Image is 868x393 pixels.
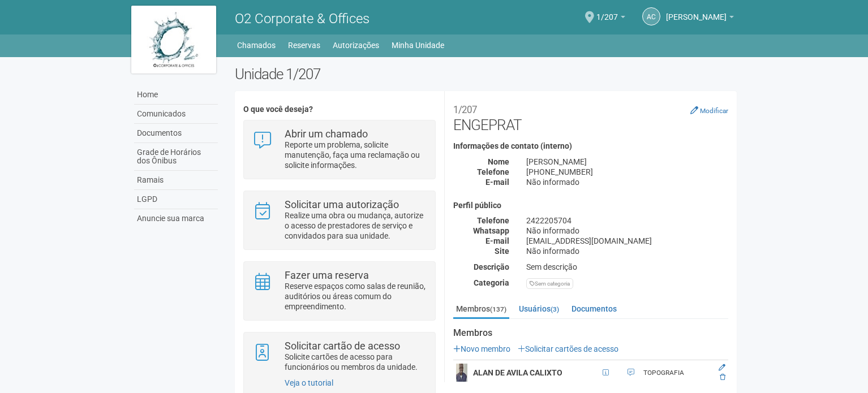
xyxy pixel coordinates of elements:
[474,278,509,287] strong: Categoria
[518,262,737,272] div: Sem descrição
[643,368,713,378] div: TOPOGRAFIA
[453,344,510,353] a: Novo membro
[453,104,477,115] small: 1/207
[477,216,509,225] strong: Telefone
[642,7,660,25] a: AC
[473,368,562,377] strong: ALAN DE AVILA CALIXTO
[490,305,506,313] small: (137)
[596,2,618,21] span: 1/207
[453,328,728,338] strong: Membros
[518,236,737,246] div: [EMAIL_ADDRESS][DOMAIN_NAME]
[285,210,427,241] p: Realize uma obra ou mudança, autorize o acesso de prestadores de serviço e convidados para sua un...
[700,107,728,115] small: Modificar
[235,11,369,27] span: O2 Corporate & Offices
[134,171,218,190] a: Ramais
[134,143,218,171] a: Grade de Horários dos Ônibus
[720,373,725,381] a: Excluir membro
[453,142,728,150] h4: Informações de contato (interno)
[518,344,618,353] a: Solicitar cartões de acesso
[719,364,725,372] a: Editar membro
[516,300,562,317] a: Usuários(3)
[518,215,737,226] div: 2422205704
[474,262,509,271] strong: Descrição
[252,200,426,241] a: Solicitar uma autorização Realize uma obra ou mudança, autorize o acesso de prestadores de serviç...
[285,198,399,210] strong: Solicitar uma autorização
[134,124,218,143] a: Documentos
[252,129,426,170] a: Abrir um chamado Reporte um problema, solicite manutenção, faça uma reclamação ou solicite inform...
[134,190,218,209] a: LGPD
[551,305,559,313] small: (3)
[495,247,509,256] strong: Site
[666,2,727,21] span: Andréa Cunha
[518,167,737,177] div: [PHONE_NUMBER]
[288,37,320,53] a: Reservas
[285,352,427,372] p: Solicite cartões de acesso para funcionários ou membros da unidade.
[596,14,625,23] a: 1/207
[518,157,737,167] div: [PERSON_NAME]
[485,178,509,187] strong: E-mail
[569,300,620,317] a: Documentos
[453,100,728,133] h2: ENGEPRAT
[131,6,216,74] img: logo.jpg
[518,226,737,236] div: Não informado
[285,340,400,352] strong: Solicitar cartão de acesso
[453,300,509,319] a: Membros(137)
[252,270,426,312] a: Fazer uma reserva Reserve espaços como salas de reunião, auditórios ou áreas comum do empreendime...
[392,37,444,53] a: Minha Unidade
[690,106,728,115] a: Modificar
[285,378,333,387] a: Veja o tutorial
[285,269,369,281] strong: Fazer uma reserva
[252,341,426,372] a: Solicitar cartão de acesso Solicite cartões de acesso para funcionários ou membros da unidade.
[333,37,379,53] a: Autorizações
[285,140,427,170] p: Reporte um problema, solicite manutenção, faça uma reclamação ou solicite informações.
[485,236,509,245] strong: E-mail
[134,105,218,124] a: Comunicados
[473,226,509,235] strong: Whatsapp
[285,128,368,140] strong: Abrir um chamado
[488,157,509,166] strong: Nome
[134,85,218,105] a: Home
[237,37,276,53] a: Chamados
[456,364,467,382] img: user.png
[243,105,435,114] h4: O que você deseja?
[134,209,218,228] a: Anuncie sua marca
[518,246,737,256] div: Não informado
[518,177,737,187] div: Não informado
[477,167,509,176] strong: Telefone
[285,281,427,312] p: Reserve espaços como salas de reunião, auditórios ou áreas comum do empreendimento.
[453,201,728,210] h4: Perfil público
[235,66,737,83] h2: Unidade 1/207
[666,14,734,23] a: [PERSON_NAME]
[526,278,573,289] div: Sem categoria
